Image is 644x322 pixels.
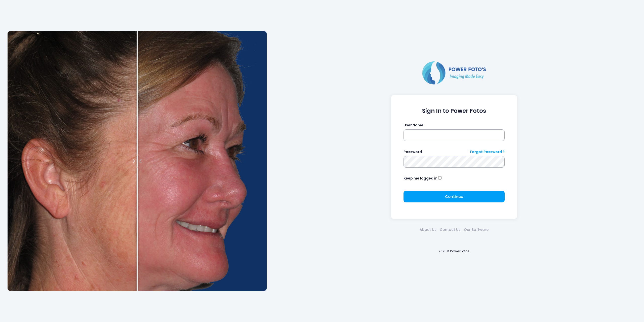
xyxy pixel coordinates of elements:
[404,123,423,128] label: User Name
[404,191,505,202] button: Continue
[404,108,505,114] h1: Sign In to Power Fotos
[445,194,463,199] span: Continue
[404,176,437,181] label: Keep me logged in
[420,60,488,85] img: Logo
[438,227,462,232] a: Contact Us
[418,227,438,232] a: About Us
[272,240,636,262] div: 2025© PowerFotos
[404,149,422,155] label: Password
[470,149,505,155] a: Forgot Password ?
[462,227,490,232] a: Our Software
